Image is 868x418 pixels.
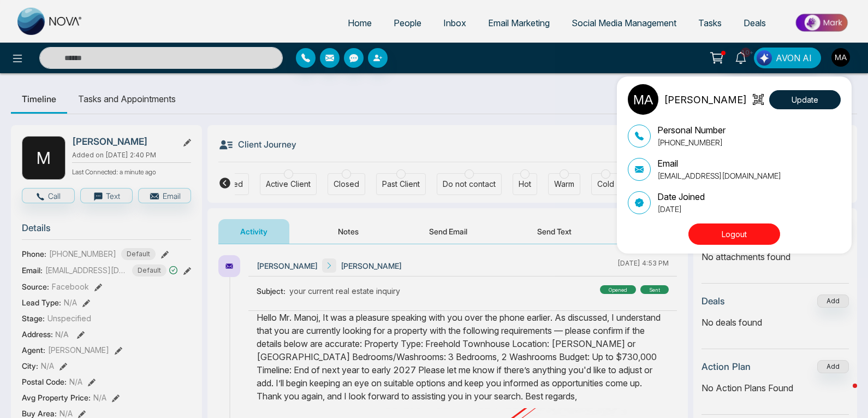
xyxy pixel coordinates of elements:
p: Date Joined [657,190,705,203]
p: [EMAIL_ADDRESS][DOMAIN_NAME] [657,170,781,181]
button: Logout [688,223,780,245]
p: Personal Number [657,123,726,137]
p: [PHONE_NUMBER] [657,137,726,148]
iframe: Intercom live chat [831,381,857,407]
p: Email [657,157,781,170]
p: [DATE] [657,203,705,215]
button: Update [769,90,841,109]
p: [PERSON_NAME] [664,92,747,107]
